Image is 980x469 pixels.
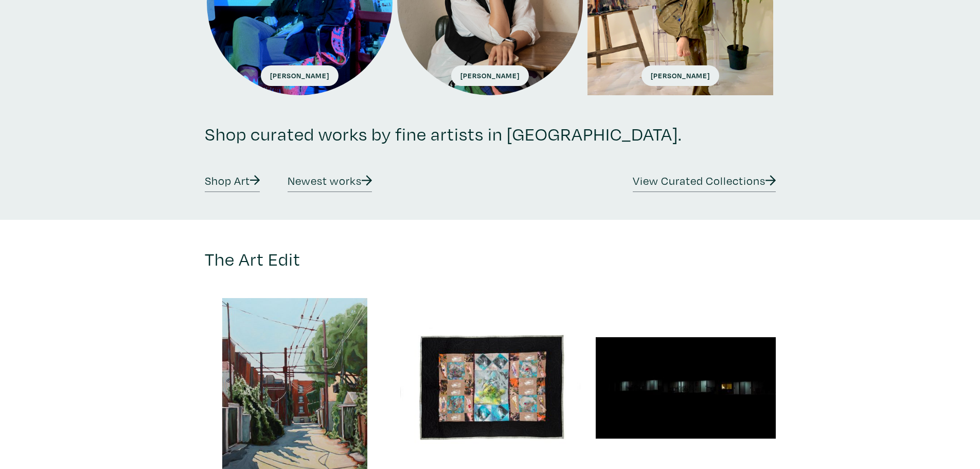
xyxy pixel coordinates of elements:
[633,172,776,192] a: View Curated Collections
[288,172,372,192] a: Newest works
[642,65,719,86] span: [PERSON_NAME]
[205,123,776,144] h2: Shop curated works by fine artists in [GEOGRAPHIC_DATA].
[205,172,260,192] a: Shop Art
[261,65,338,86] span: [PERSON_NAME]
[451,65,529,86] span: [PERSON_NAME]
[205,248,776,270] h2: The Art Edit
